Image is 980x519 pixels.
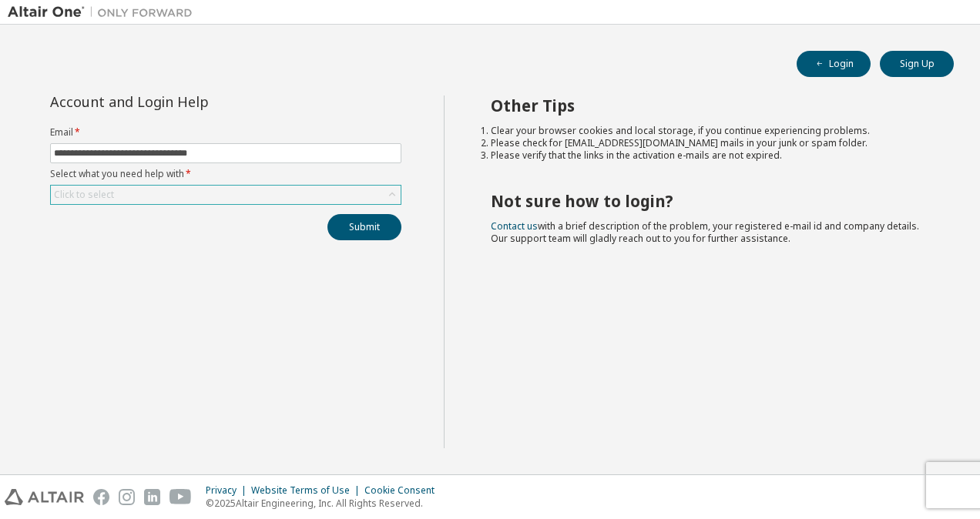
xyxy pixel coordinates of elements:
div: Click to select [51,186,401,204]
div: Privacy [206,484,251,497]
div: Account and Login Help [50,95,331,108]
a: Contact us [491,219,538,233]
label: Select what you need help with [50,168,401,180]
img: altair_logo.svg [5,489,84,505]
img: youtube.svg [169,489,192,505]
button: Login [797,51,871,77]
div: Click to select [54,189,114,201]
h2: Other Tips [491,95,927,116]
img: linkedin.svg [144,489,160,505]
label: Email [50,126,401,139]
li: Please verify that the links in the activation e-mails are not expired. [491,149,927,162]
img: facebook.svg [93,489,109,505]
h2: Not sure how to login? [491,191,927,211]
button: Submit [327,214,401,240]
li: Please check for [EMAIL_ADDRESS][DOMAIN_NAME] mails in your junk or spam folder. [491,137,927,149]
img: instagram.svg [119,489,135,505]
img: Altair One [8,5,200,20]
button: Sign Up [880,51,954,77]
div: Website Terms of Use [251,484,364,497]
p: © 2025 Altair Engineering, Inc. All Rights Reserved. [206,497,444,510]
li: Clear your browser cookies and local storage, if you continue experiencing problems. [491,125,927,137]
span: with a brief description of the problem, your registered e-mail id and company details. Our suppo... [491,219,919,245]
div: Cookie Consent [364,484,444,497]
